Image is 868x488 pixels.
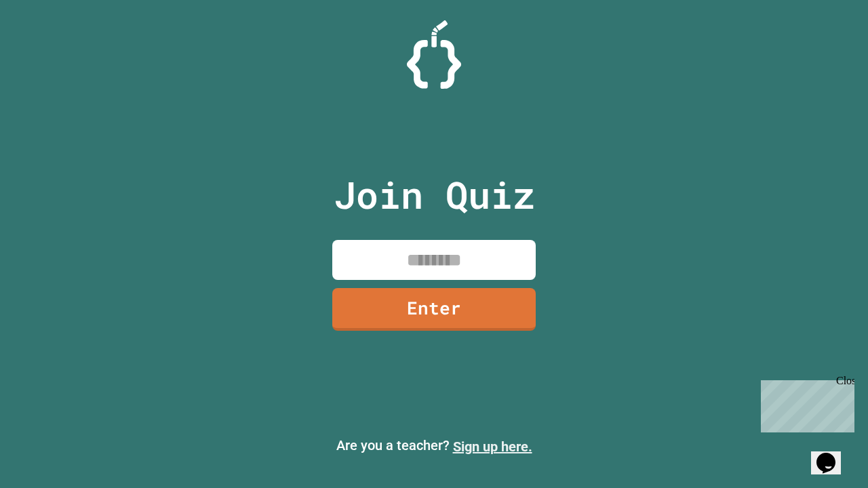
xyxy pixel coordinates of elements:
iframe: chat widget [811,434,854,474]
iframe: chat widget [755,375,854,432]
div: Chat with us now!Close [5,5,94,86]
a: Sign up here. [453,439,532,455]
img: Logo.svg [407,20,461,89]
p: Are you a teacher? [11,435,857,457]
a: Enter [332,288,536,331]
p: Join Quiz [334,167,535,223]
